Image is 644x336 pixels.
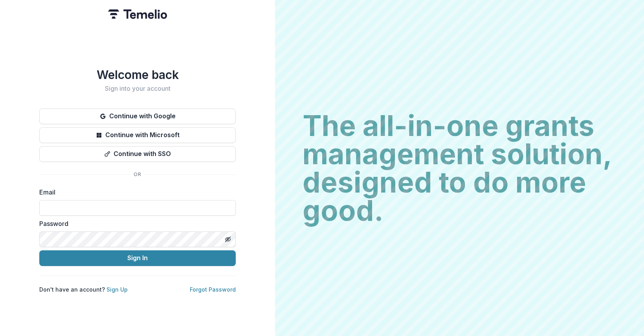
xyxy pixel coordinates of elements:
label: Email [39,187,231,197]
a: Sign Up [106,286,128,293]
p: Don't have an account? [39,285,128,294]
button: Toggle password visibility [222,233,234,246]
button: Sign In [39,250,236,266]
h1: Welcome back [39,68,236,82]
a: Forgot Password [190,286,236,293]
h2: Sign into your account [39,85,236,92]
button: Continue with Microsoft [39,127,236,143]
img: Temelio [108,9,167,19]
button: Continue with Google [39,108,236,124]
label: Password [39,219,231,228]
button: Continue with SSO [39,146,236,162]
